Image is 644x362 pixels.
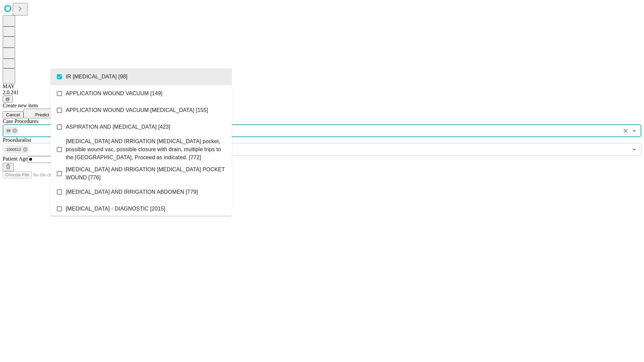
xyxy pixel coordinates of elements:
[4,145,29,154] div: 1000512
[5,97,10,102] span: @
[66,137,226,162] span: [MEDICAL_DATA] AND IRRIGATION [MEDICAL_DATA] pocket, possible wound vac, possible closure with dr...
[3,118,38,124] span: Scheduled Procedure
[66,89,162,98] span: APPLICATION WOUND VACUUM [149]
[66,166,226,182] span: [MEDICAL_DATA] AND IRRIGATION [MEDICAL_DATA] POCKET WOUND [776]
[66,123,170,131] span: ASPIRATION AND [MEDICAL_DATA] [423]
[4,146,24,154] span: 1000512
[3,96,13,103] button: @
[630,126,639,135] button: Close
[66,205,165,213] span: [MEDICAL_DATA] - DIAGNOSTIC [2015]
[3,89,641,96] div: 2.0.241
[66,73,127,81] span: IR [MEDICAL_DATA] [98]
[66,188,198,196] span: [MEDICAL_DATA] AND IRRIGATION ABDOMEN [779]
[621,126,630,135] button: Clear
[23,109,54,118] button: Predict
[4,127,13,135] span: 98
[4,127,19,135] div: 98
[3,137,31,143] span: Proceduralist
[3,156,28,162] span: Patient Age
[3,103,38,108] span: Create new item
[3,83,641,89] div: MAY
[66,106,208,114] span: APPLICATION WOUND VACUUM [MEDICAL_DATA] [155]
[6,112,20,117] span: Cancel
[3,111,23,118] button: Cancel
[630,145,639,154] button: Open
[35,112,49,117] span: Predict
